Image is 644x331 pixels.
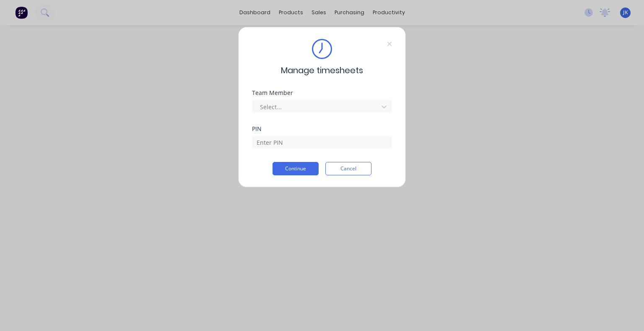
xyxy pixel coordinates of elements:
input: Enter PIN [252,136,392,149]
button: Continue [273,162,319,175]
div: PIN [252,126,392,132]
span: Manage timesheets [281,64,363,77]
button: Cancel [325,162,371,175]
div: Team Member [252,90,392,96]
